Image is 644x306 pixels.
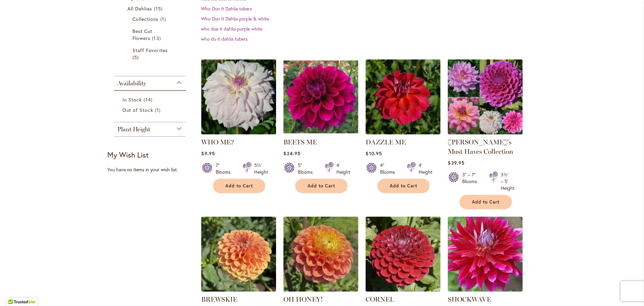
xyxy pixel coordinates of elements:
strong: My Wish List [107,150,149,160]
div: 4' Height [336,162,350,175]
img: Heather's Must Haves Collection [446,57,525,136]
img: BREWSKIE [201,217,276,292]
a: SHOCKWAVE [448,295,491,303]
span: Add to Cart [308,183,335,189]
div: 4" Blooms [380,162,399,175]
a: OH HONEY! [283,295,323,303]
button: Add to Cart [377,179,430,193]
span: Staff Favorites [132,47,168,53]
img: CORNEL [366,217,440,292]
a: WHO ME? [201,138,234,146]
div: You have no items in your wish list. [107,166,197,173]
a: BREWSKIE [201,295,237,303]
a: CORNEL [366,295,394,303]
span: 14 [144,96,154,103]
div: 5½' Height [254,162,268,175]
a: Who Dun It Dahlia purple & white [201,15,269,22]
a: [PERSON_NAME]'s Must Haves Collection [448,138,513,156]
span: All Dahlias [127,5,152,12]
a: Collections [132,15,169,23]
span: 13 [152,35,162,42]
a: DAZZLE ME [366,138,406,146]
span: 1 [155,106,162,114]
img: BEETS ME [283,59,358,134]
a: All Dahlias [127,5,174,12]
a: Who Dun It Dahlia tubers [201,5,252,12]
a: Oh Honey! [283,287,358,293]
a: CORNEL [366,287,440,293]
button: Add to Cart [460,195,512,209]
div: 7" Blooms [216,162,234,175]
span: $10.95 [366,150,382,157]
a: BREWSKIE [201,287,276,293]
iframe: Launch Accessibility Center [5,282,24,301]
span: Collections [132,16,159,22]
img: Who Me? [201,59,276,134]
a: Out of Stock 1 [122,106,179,114]
div: 5" Blooms [298,162,317,175]
a: Who Me? [201,129,276,136]
img: Oh Honey! [283,217,358,292]
span: Add to Cart [225,183,253,189]
span: 5 [132,54,141,61]
a: Shockwave [448,287,523,293]
span: 15 [154,5,164,12]
button: Add to Cart [295,179,347,193]
a: Heather's Must Haves Collection [448,129,523,136]
a: In Stock 14 [122,96,179,103]
span: $24.95 [283,150,300,157]
span: $39.95 [448,160,464,166]
span: Add to Cart [390,183,417,189]
a: BEETS ME [283,129,358,136]
span: Add to Cart [472,199,499,205]
span: Out of Stock [122,107,153,113]
a: Staff Favorites [132,47,169,61]
div: 4' Height [419,162,432,175]
img: Shockwave [448,217,523,292]
div: 3" – 7" Blooms [462,171,481,191]
div: 3½' – 5' Height [501,171,515,191]
img: DAZZLE ME [366,59,440,134]
a: who du it dahlia tubers [201,36,248,42]
span: Plant Height [117,126,150,133]
span: $9.95 [201,150,215,157]
span: 1 [160,15,168,23]
a: Best Cut Flowers [132,28,169,42]
button: Add to Cart [213,179,265,193]
a: who due it dahlia purple white [201,26,262,32]
a: DAZZLE ME [366,129,440,136]
span: Availability [117,80,146,87]
span: In Stock [122,96,142,103]
span: Best Cut Flowers [132,28,152,41]
a: BEETS ME [283,138,317,146]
